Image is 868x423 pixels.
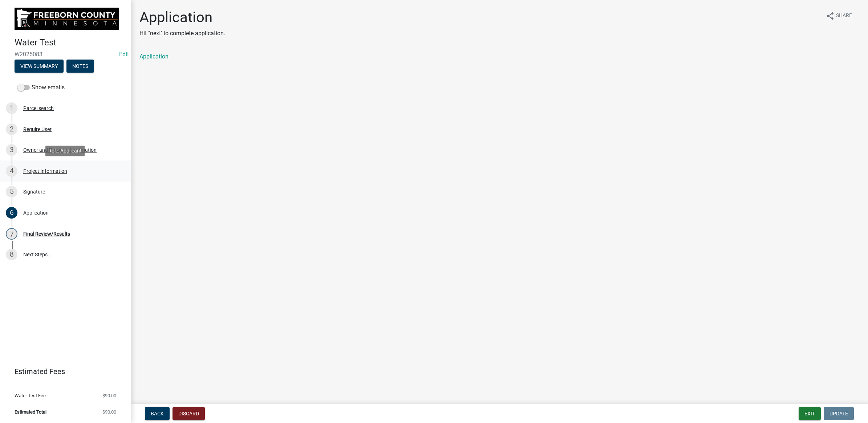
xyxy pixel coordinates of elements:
label: Show emails [17,83,65,92]
div: 3 [6,144,17,156]
span: Share [836,12,852,20]
h1: Application [139,9,225,26]
div: Signature [23,189,45,194]
span: Update [830,411,848,416]
button: Exit [799,407,821,420]
span: $90.00 [102,393,116,398]
a: Application [139,53,169,60]
div: 6 [6,207,17,219]
a: Edit [119,51,129,58]
span: Back [151,411,164,416]
wm-modal-confirm: Notes [66,64,94,69]
wm-modal-confirm: Edit Application Number [119,51,129,58]
span: W2025083 [15,51,116,58]
button: Back [145,407,170,420]
img: Freeborn County, Minnesota [15,8,119,30]
div: 4 [6,165,17,177]
i: share [826,12,835,20]
button: View Summary [15,60,64,73]
span: $90.00 [102,410,116,414]
div: Require User [23,127,52,132]
p: Hit "next' to complete application. [139,29,225,38]
div: Application [23,210,49,215]
div: 5 [6,186,17,198]
span: Water Test Fee [15,393,46,398]
h4: Water Test [15,37,125,48]
div: 7 [6,228,17,240]
div: Role: Applicant [45,146,85,156]
button: Update [824,407,854,420]
button: Discard [173,407,205,420]
wm-modal-confirm: Summary [15,64,64,69]
span: Estimated Total [15,410,46,414]
div: Project Information [23,168,67,174]
div: Final Review/Results [23,231,70,236]
button: shareShare [820,9,858,23]
div: 1 [6,102,17,114]
a: Estimated Fees [6,364,119,379]
div: 8 [6,249,17,260]
button: Notes [66,60,94,73]
div: Owner and Property Information [23,147,97,152]
div: 2 [6,123,17,135]
div: Parcel search [23,106,54,111]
